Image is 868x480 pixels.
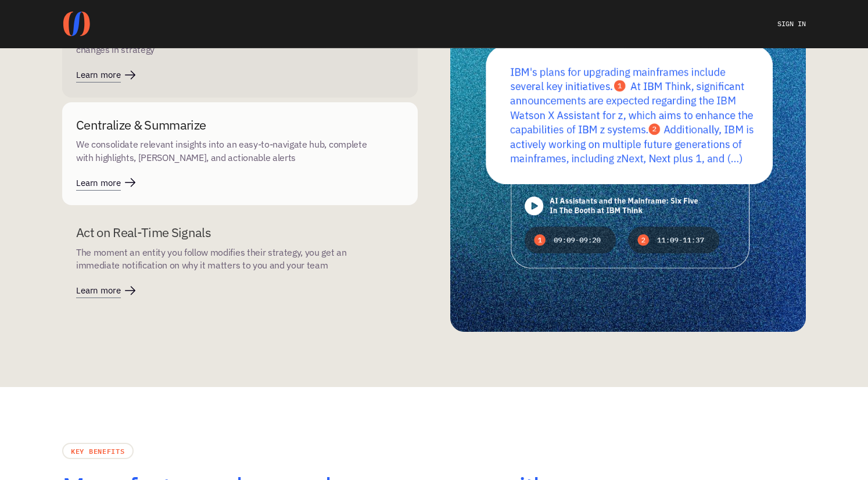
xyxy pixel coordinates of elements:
p: Learn more [76,176,121,188]
p: We consolidate relevant insights into an easy-to-navigate hub, complete with highlights, [PERSON_... [76,138,371,164]
p: Osmosis continuously scans meetings, documents and press releases for changes in strategy [76,30,371,56]
a: SIGN IN [777,19,806,28]
p: Centralize & Summarize [76,116,371,133]
a: KEY BENEFITS [71,445,125,457]
p: Learn more [76,284,121,296]
p: The moment an entity you follow modifies their strategy, you get an immediate notification on why... [76,245,371,271]
p: Learn more [76,69,121,81]
p: Act on Real-Time Signals [76,224,371,241]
